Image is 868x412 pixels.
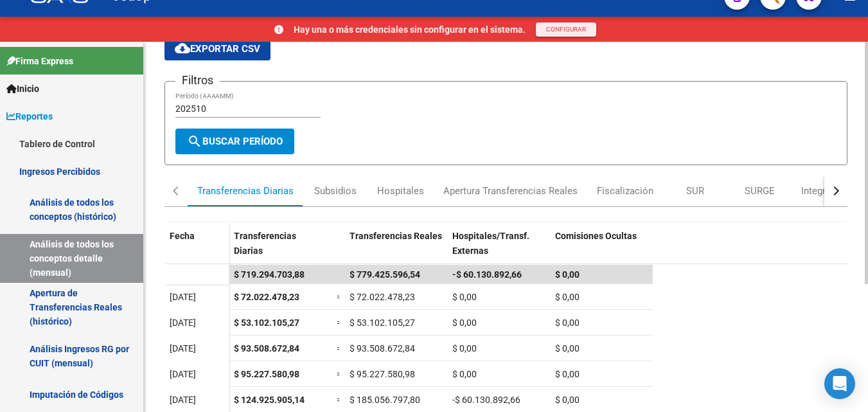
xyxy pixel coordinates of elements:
[175,71,220,89] h3: Filtros
[337,292,342,302] span: =
[6,54,73,68] span: Firma Express
[337,369,342,379] span: =
[6,82,39,96] span: Inicio
[175,43,260,55] span: Exportar CSV
[350,369,415,379] span: $ 95.227.580,98
[350,231,442,242] span: Transferencias Reales
[164,223,229,277] datatable-header-cell: Fecha
[170,395,196,405] span: [DATE]
[234,369,299,379] span: $ 95.227.580,98
[801,184,849,199] div: Integración
[555,318,580,328] span: $ 0,00
[555,395,580,405] span: $ 0,00
[229,223,332,277] datatable-header-cell: Transferencias Diarias
[443,184,578,199] div: Apertura Transferencias Reales
[350,395,420,405] span: $ 185.056.797,80
[686,184,704,199] div: SUR
[546,26,586,33] span: CONFIGURAR
[550,223,653,277] datatable-header-cell: Comisiones Ocultas
[452,231,529,256] span: Hospitales/Transf. Externas
[234,292,299,302] span: $ 72.022.478,23
[6,109,53,123] span: Reportes
[350,269,420,280] span: $ 779.425.596,54
[452,369,477,379] span: $ 0,00
[824,368,855,399] div: Open Intercom Messenger
[452,395,520,405] span: -$ 60.130.892,66
[350,318,415,328] span: $ 53.102.105,27
[597,184,653,199] div: Fiscalización
[536,22,596,37] button: CONFIGURAR
[452,318,477,328] span: $ 0,00
[170,369,196,379] span: [DATE]
[337,395,342,405] span: =
[187,136,283,148] span: Buscar Período
[452,292,477,302] span: $ 0,00
[175,40,190,56] mat-icon: cloud_download
[555,292,580,302] span: $ 0,00
[447,223,550,277] datatable-header-cell: Hospitales/Transf. Externas
[164,37,270,60] button: Exportar CSV
[745,184,775,199] div: SURGE
[175,129,294,155] button: Buscar Período
[314,184,357,199] div: Subsidios
[234,269,305,280] span: $ 719.294.703,88
[187,134,202,149] mat-icon: search
[555,269,580,280] span: $ 0,00
[294,22,526,37] p: Hay una o más credenciales sin configurar en el sistema.
[452,343,477,354] span: $ 0,00
[452,269,522,280] span: -$ 60.130.892,66
[337,343,342,354] span: =
[555,369,580,379] span: $ 0,00
[170,318,196,328] span: [DATE]
[555,343,580,354] span: $ 0,00
[377,184,424,199] div: Hospitales
[234,318,299,328] span: $ 53.102.105,27
[337,318,342,328] span: =
[350,343,415,354] span: $ 93.508.672,84
[234,343,299,354] span: $ 93.508.672,84
[170,292,196,302] span: [DATE]
[555,231,637,242] span: Comisiones Ocultas
[344,223,447,277] datatable-header-cell: Transferencias Reales
[197,184,294,199] div: Transferencias Diarias
[350,292,415,302] span: $ 72.022.478,23
[170,231,195,242] span: Fecha
[170,343,196,354] span: [DATE]
[234,231,296,256] span: Transferencias Diarias
[234,395,305,405] span: $ 124.925.905,14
